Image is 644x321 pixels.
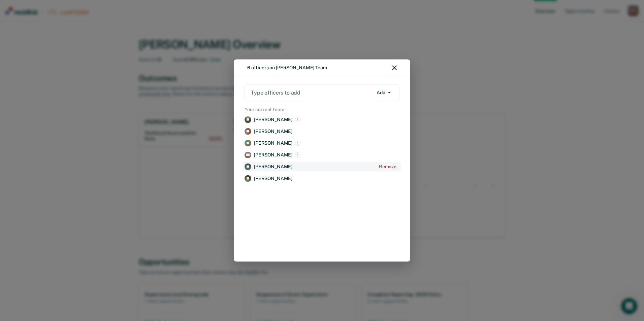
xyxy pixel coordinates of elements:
img: This is an excluded officer [295,117,300,122]
p: [PERSON_NAME] [254,164,292,170]
p: [PERSON_NAME] [254,140,292,146]
a: View supervision staff details for Justin Vaughn [243,162,401,171]
a: View supervision staff details for Kelsi Stanton [243,150,401,159]
a: View supervision staff details for Leah Colwell [243,127,401,136]
p: [PERSON_NAME] [254,117,292,122]
p: [PERSON_NAME] [254,129,292,134]
h2: Your current team [243,106,401,112]
img: This is an excluded officer [295,152,300,158]
a: View supervision staff details for Tracie N. Arnold [243,115,401,124]
button: Add Justin Vaughn to the list of officers to remove from Kelci Wright's team. [376,162,399,171]
img: This is an excluded officer [295,141,300,146]
div: 6 officers on [PERSON_NAME] Team [247,65,327,71]
a: View supervision staff details for Jeffrey Holt [243,139,401,148]
a: View supervision staff details for Alyson Volkman [243,174,401,183]
p: [PERSON_NAME] [254,152,292,158]
p: [PERSON_NAME] [254,176,292,181]
button: Add [374,87,394,98]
